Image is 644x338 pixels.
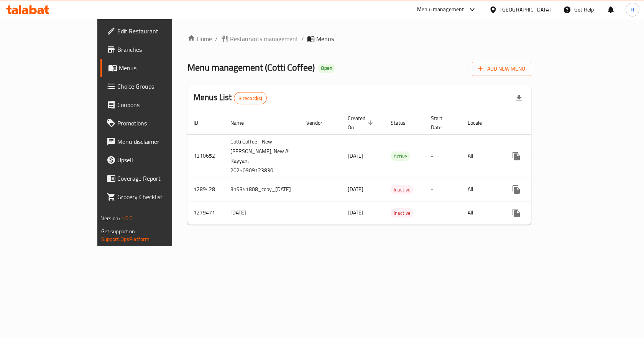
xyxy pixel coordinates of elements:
[500,5,551,14] div: [GEOGRAPHIC_DATA]
[526,147,544,165] button: Change Status
[215,34,218,43] li: /
[462,134,501,178] td: All
[100,151,205,169] a: Upsell
[187,59,315,76] span: Menu management ( Cotti Coffee )
[230,118,254,127] span: Name
[501,111,587,135] th: Actions
[224,134,300,178] td: Cotti Coffee - New [PERSON_NAME], New Al Rayyan, 20250909123830
[101,213,120,223] span: Version:
[100,22,205,40] a: Edit Restaurant
[478,64,525,74] span: Add New Menu
[187,34,531,43] nav: breadcrumb
[348,208,363,218] span: [DATE]
[119,63,199,73] span: Menus
[425,201,462,224] td: -
[100,77,205,96] a: Choice Groups
[187,201,224,224] td: 1279471
[391,118,416,127] span: Status
[187,134,224,178] td: 1310652
[507,204,526,222] button: more
[348,114,375,132] span: Created On
[100,188,205,206] a: Grocery Checklist
[526,204,544,222] button: Change Status
[318,64,335,73] div: Open
[100,40,205,59] a: Branches
[391,185,414,194] span: Inactive
[391,208,414,218] div: Inactive
[425,178,462,201] td: -
[391,152,410,161] div: Active
[194,118,208,127] span: ID
[101,234,150,244] a: Support.OpsPlatform
[100,59,205,77] a: Menus
[187,178,224,201] td: 1289428
[117,45,199,54] span: Branches
[468,118,492,127] span: Locale
[187,111,587,225] table: enhanced table
[431,114,452,132] span: Start Date
[391,152,410,161] span: Active
[526,180,544,199] button: Change Status
[117,174,199,183] span: Coverage Report
[117,100,199,109] span: Coupons
[100,96,205,114] a: Coupons
[121,213,133,223] span: 1.0.0
[507,147,526,165] button: more
[348,151,363,161] span: [DATE]
[224,178,300,201] td: 319341808_copy_[DATE]
[301,34,304,43] li: /
[234,95,267,102] span: 3 record(s)
[318,65,335,71] span: Open
[230,34,298,43] span: Restaurants management
[234,92,267,104] div: Total records count
[101,226,136,236] span: Get support on:
[507,180,526,199] button: more
[306,118,332,127] span: Vendor
[462,201,501,224] td: All
[194,92,267,104] h2: Menus List
[117,137,199,146] span: Menu disclaimer
[117,155,199,165] span: Upsell
[117,119,199,128] span: Promotions
[100,132,205,151] a: Menu disclaimer
[391,209,414,218] span: Inactive
[348,184,363,194] span: [DATE]
[100,114,205,132] a: Promotions
[117,82,199,91] span: Choice Groups
[117,26,199,36] span: Edit Restaurant
[117,192,199,201] span: Grocery Checklist
[417,5,464,14] div: Menu-management
[510,89,528,107] div: Export file
[631,5,634,14] span: H
[462,178,501,201] td: All
[472,62,531,76] button: Add New Menu
[316,34,334,43] span: Menus
[221,34,298,43] a: Restaurants management
[100,169,205,188] a: Coverage Report
[224,201,300,224] td: [DATE]
[425,134,462,178] td: -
